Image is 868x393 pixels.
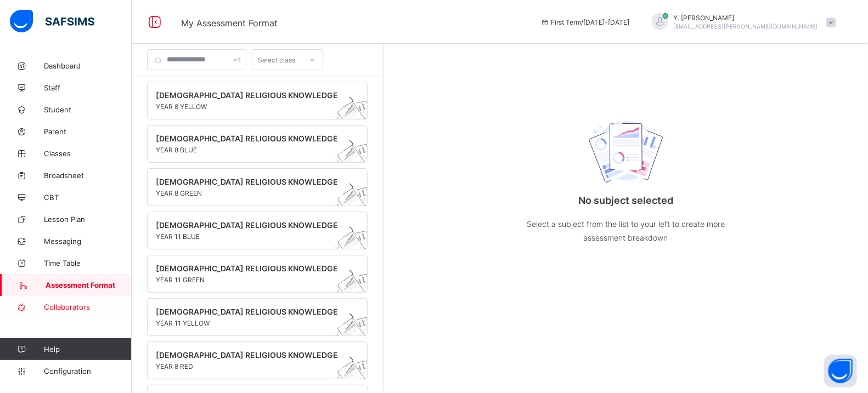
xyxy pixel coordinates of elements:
span: Classes [44,149,132,158]
span: [DEMOGRAPHIC_DATA] RELIGIOUS KNOWLEDGE [156,307,338,316]
span: [DEMOGRAPHIC_DATA] RELIGIOUS KNOWLEDGE [156,90,338,100]
span: Configuration [44,367,131,375]
span: Dashboard [44,61,132,70]
div: Select class [258,49,295,70]
span: YEAR 8 BLUE [156,146,338,154]
button: Open asap [824,355,857,388]
span: [DEMOGRAPHIC_DATA] RELIGIOUS KNOWLEDGE [156,350,338,360]
span: Time Table [44,259,132,267]
span: YEAR 8 RED [156,362,338,371]
span: CBT [44,193,132,202]
span: My Assessment Format [181,18,278,29]
span: Parent [44,127,132,136]
div: No subject selected [516,89,736,266]
span: Collaborators [44,303,132,311]
span: [DEMOGRAPHIC_DATA] RELIGIOUS KNOWLEDGE [156,177,338,186]
span: Help [44,345,131,354]
img: safsims [10,10,94,33]
span: Staff [44,83,132,92]
span: YEAR 11 YELLOW [156,319,338,327]
span: Messaging [44,237,132,246]
span: Y. [PERSON_NAME] [674,14,818,22]
span: YEAR 8 YELLOW [156,102,338,111]
span: session/term information [540,18,630,26]
span: YEAR 11 BLUE [156,232,338,241]
span: YEAR 11 GREEN [156,276,338,284]
span: Assessment Format [46,281,132,289]
span: Lesson Plan [44,215,132,224]
span: Student [44,105,132,114]
span: [DEMOGRAPHIC_DATA] RELIGIOUS KNOWLEDGE [156,220,338,230]
span: [DEMOGRAPHIC_DATA] RELIGIOUS KNOWLEDGE [156,134,338,143]
div: Y.Ajayi [641,13,842,31]
p: No subject selected [516,195,736,206]
span: YEAR 8 GREEN [156,189,338,197]
span: Broadsheet [44,171,132,180]
img: structure.cad45ed73ac2f6accb5d2a2efd3b9748.svg [585,119,667,187]
span: [DEMOGRAPHIC_DATA] RELIGIOUS KNOWLEDGE [156,264,338,273]
p: Select a subject from the list to your left to create more assessment breakdown [516,217,736,244]
span: [EMAIL_ADDRESS][PERSON_NAME][DOMAIN_NAME] [674,23,818,30]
